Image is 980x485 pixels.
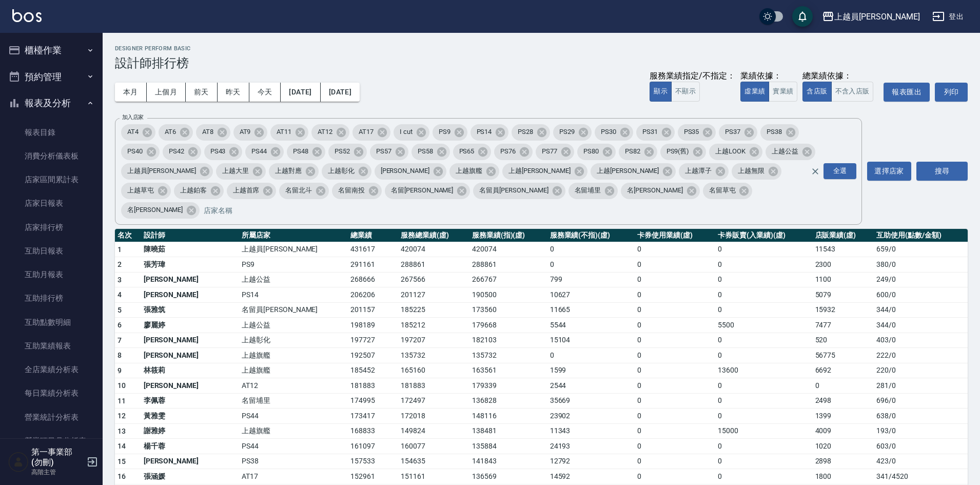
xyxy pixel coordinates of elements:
th: 所屬店家 [239,229,348,242]
div: 名留[PERSON_NAME] [385,183,470,199]
span: 上越[PERSON_NAME] [502,166,577,176]
td: 0 [547,348,635,363]
span: 上越草屯 [121,185,160,196]
span: PS43 [204,146,232,157]
td: 上越旗艦 [239,348,348,363]
span: 名留[PERSON_NAME] [385,185,459,196]
td: 344 / 0 [874,318,968,333]
input: 店家名稱 [201,201,829,219]
span: PS42 [163,146,190,157]
span: 6 [117,321,122,329]
span: PS30 [595,127,622,137]
td: [PERSON_NAME] [141,287,239,303]
span: 5 [117,306,122,314]
button: 登出 [928,7,968,26]
button: Open [821,161,858,181]
div: PS44 [245,144,284,160]
td: 0 [635,378,715,394]
td: 名留員[PERSON_NAME] [239,302,348,318]
span: PS57 [370,146,398,157]
button: 預約管理 [4,64,99,90]
div: PS9(舊) [660,144,707,160]
span: PS29 [553,127,581,137]
td: 0 [715,272,812,287]
a: 營業項目月分析表 [4,429,99,453]
td: 220 / 0 [874,363,968,378]
td: 172497 [398,393,469,409]
div: PS28 [512,124,550,141]
td: 0 [547,242,635,257]
span: 7 [117,336,122,344]
td: 380 / 0 [874,257,968,273]
td: [PERSON_NAME] [141,348,239,363]
td: 黃雅雯 [141,409,239,424]
td: 201157 [348,302,398,318]
td: 15104 [547,333,635,348]
th: 服務業績(指)(虛) [469,229,547,242]
div: [PERSON_NAME] [375,163,446,180]
td: 179668 [469,318,547,333]
span: [PERSON_NAME] [375,166,436,176]
div: 上越員[PERSON_NAME] [834,10,920,23]
td: 0 [635,393,715,409]
div: 名留南投 [332,183,382,199]
div: 上越對應 [269,163,319,180]
span: 名留埔里 [569,185,607,196]
td: 185212 [398,318,469,333]
span: 上越員[PERSON_NAME] [121,166,202,176]
button: 實業績 [769,82,797,102]
th: 卡券使用業績(虛) [635,229,715,242]
button: [DATE] [281,83,320,102]
td: 431617 [348,242,398,257]
div: 上越彰化 [322,163,371,180]
a: 互助點數明細 [4,311,99,334]
td: 56775 [813,348,874,363]
div: 上越潭子 [679,163,729,180]
td: 197727 [348,333,398,348]
td: 李佩蓉 [141,393,239,409]
td: 陳曉茹 [141,242,239,257]
div: PS58 [411,144,450,160]
th: 卡券販賣(入業績)(虛) [715,229,812,242]
td: PS9 [239,257,348,273]
div: 上越大里 [216,163,266,180]
span: AT12 [311,127,339,137]
th: 名次 [115,229,141,242]
td: 35669 [547,393,635,409]
td: 165160 [398,363,469,378]
div: PS57 [370,144,408,160]
div: AT11 [270,124,308,141]
td: 173560 [469,302,547,318]
div: PS43 [204,144,243,160]
div: PS14 [471,124,509,141]
span: AT4 [121,127,145,137]
button: 選擇店家 [867,162,911,181]
a: 店家排行榜 [4,216,99,239]
td: 281 / 0 [874,378,968,394]
div: AT6 [159,124,193,141]
span: 上越LOOK [709,146,752,157]
span: PS9 [433,127,457,137]
th: 總業績 [348,229,398,242]
button: 列印 [935,83,968,102]
span: AT8 [196,127,220,137]
td: [PERSON_NAME] [141,272,239,287]
span: 名留員[PERSON_NAME] [473,185,554,196]
span: PS9(舊) [660,146,696,157]
span: 上越彰化 [322,166,361,176]
a: 報表目錄 [4,121,99,144]
td: 張芳瑋 [141,257,239,273]
div: 名留北斗 [279,183,329,199]
td: 上越公益 [239,272,348,287]
span: PS37 [719,127,747,137]
td: 0 [715,333,812,348]
span: PS80 [577,146,605,157]
div: PS82 [619,144,657,160]
td: 5500 [715,318,812,333]
td: 198189 [348,318,398,333]
td: 0 [715,242,812,257]
td: PS44 [239,409,348,424]
img: Person [8,452,29,472]
td: 廖麗婷 [141,318,239,333]
a: 互助排行榜 [4,286,99,310]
